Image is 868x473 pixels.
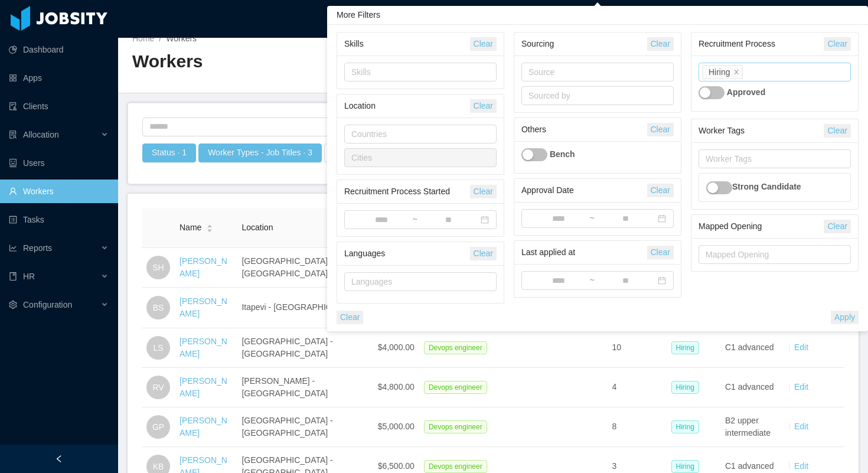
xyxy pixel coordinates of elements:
[481,216,489,224] i: icon: calendar
[23,243,52,253] span: Reports
[344,95,470,117] div: Location
[344,243,470,265] div: Languages
[608,407,667,447] td: 8
[647,37,674,51] button: Clear
[521,180,647,201] div: Approval Date
[180,376,227,398] a: [PERSON_NAME]
[658,214,666,223] i: icon: calendar
[671,461,704,471] a: Hiring
[706,153,838,165] div: Worker Tags
[647,246,674,259] button: Clear
[351,152,484,164] div: Cities
[647,123,674,136] button: Clear
[794,422,808,431] a: Edit
[824,220,850,233] button: Clear
[206,223,213,231] div: Sort
[152,256,164,279] span: SH
[720,368,779,407] td: C1 advanced
[424,381,487,394] span: Devops engineer
[608,328,667,368] td: 10
[237,288,373,328] td: Itapevi - [GEOGRAPHIC_DATA]
[23,272,35,281] span: HR
[671,382,704,392] a: Hiring
[521,119,647,141] div: Others
[699,33,824,55] div: Recruitment Process
[180,416,227,438] a: [PERSON_NAME]
[671,420,699,433] span: Hiring
[132,50,493,74] h2: Workers
[9,301,17,309] i: icon: setting
[608,368,667,407] td: 4
[794,382,808,392] a: Edit
[470,247,497,260] button: Clear
[699,216,824,237] div: Mapped Opening
[242,223,273,232] span: Location
[23,130,59,139] span: Allocation
[706,249,838,260] div: Mapped Opening
[521,33,647,55] div: Sourcing
[9,272,17,280] i: icon: book
[658,276,666,285] i: icon: calendar
[237,328,373,368] td: [GEOGRAPHIC_DATA] - [GEOGRAPHIC_DATA]
[528,66,661,78] div: Source
[9,131,17,139] i: icon: solution
[132,34,154,43] a: Home
[671,460,699,473] span: Hiring
[351,128,484,140] div: Countries
[824,124,850,138] button: Clear
[207,223,213,227] i: icon: caret-up
[831,311,859,324] button: Apply
[709,66,730,79] div: Hiring
[699,120,824,142] div: Worker Tags
[344,33,470,55] div: Skills
[378,382,415,392] span: $4,800.00
[671,342,704,352] a: Hiring
[732,182,801,191] strong: Strong Candidate
[327,6,868,25] div: More Filters
[153,336,163,360] span: LS
[550,149,575,159] strong: Bench
[824,37,850,51] button: Clear
[152,415,164,439] span: GP
[9,94,109,118] a: icon: auditClients
[207,227,213,231] i: icon: caret-down
[324,143,377,162] button: Recruiter
[733,69,739,76] i: icon: close
[720,328,779,368] td: C1 advanced
[378,422,415,431] span: $5,000.00
[727,87,765,97] strong: Approved
[237,248,373,288] td: [GEOGRAPHIC_DATA] - [GEOGRAPHIC_DATA]
[528,90,661,102] div: Sourced by
[198,143,322,162] button: Worker Types - Job Titles · 3
[9,151,109,175] a: icon: robotUsers
[424,460,487,473] span: Devops engineer
[794,342,808,352] a: Edit
[23,300,72,309] span: Configuration
[180,296,227,318] a: [PERSON_NAME]
[9,38,109,61] a: icon: pie-chartDashboard
[424,420,487,433] span: Devops engineer
[470,37,497,51] button: Clear
[470,99,497,113] button: Clear
[378,342,415,352] span: $4,000.00
[180,221,201,234] span: Name
[720,407,779,447] td: B2 upper intermediate
[671,422,704,431] a: Hiring
[702,65,743,79] li: Hiring
[647,184,674,197] button: Clear
[9,244,17,252] i: icon: line-chart
[9,66,109,90] a: icon: appstoreApps
[794,461,808,471] a: Edit
[378,461,415,471] span: $6,500.00
[142,143,196,162] button: Status · 1
[166,34,197,43] span: Workers
[152,376,164,399] span: RV
[153,296,164,319] span: BS
[159,34,161,43] span: /
[521,242,647,263] div: Last applied at
[351,276,484,288] div: Languages
[424,341,487,354] span: Devops engineer
[344,181,470,203] div: Recruitment Process Started
[470,185,497,198] button: Clear
[337,311,363,324] button: Clear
